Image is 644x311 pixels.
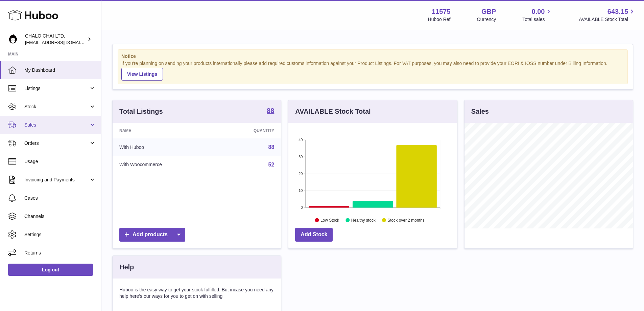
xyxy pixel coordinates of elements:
[351,218,376,222] text: Healthy stock
[579,16,636,23] span: AVAILABLE Stock Total
[8,34,18,44] img: Chalo@chalocompany.com
[24,213,96,220] span: Channels
[25,33,86,46] div: CHALO CHAI LTD.
[522,16,552,23] span: Total sales
[119,263,134,272] h3: Help
[24,250,96,256] span: Returns
[119,228,185,242] a: Add products
[301,205,303,209] text: 0
[24,177,89,183] span: Invoicing and Payments
[267,107,274,114] strong: 88
[24,158,96,165] span: Usage
[121,53,624,60] strong: Notice
[295,107,371,116] h3: AVAILABLE Stock Total
[24,104,89,110] span: Stock
[607,7,628,16] span: 643.15
[25,40,99,45] span: [EMAIL_ADDRESS][DOMAIN_NAME]
[477,16,496,23] div: Currency
[522,7,552,23] a: 0.00 Total sales
[268,144,275,150] a: 88
[24,85,89,92] span: Listings
[471,107,489,116] h3: Sales
[299,188,303,193] text: 10
[217,123,281,138] th: Quantity
[119,107,163,116] h3: Total Listings
[24,67,96,73] span: My Dashboard
[121,68,163,81] a: View Listings
[299,138,303,142] text: 40
[428,16,451,23] div: Huboo Ref
[299,155,303,159] text: 30
[121,60,624,81] div: If you're planning on sending your products internationally please add required customs informati...
[24,195,96,201] span: Cases
[119,287,274,299] p: Huboo is the easy way to get your stock fulfilled. But incase you need any help here's our ways f...
[320,218,339,222] text: Low Stock
[299,172,303,176] text: 20
[579,7,636,23] a: 643.15 AVAILABLE Stock Total
[113,156,217,174] td: With Woocommerce
[113,123,217,138] th: Name
[24,231,96,238] span: Settings
[267,107,274,115] a: 88
[24,122,89,128] span: Sales
[532,7,545,16] span: 0.00
[24,140,89,147] span: Orders
[481,7,496,16] strong: GBP
[113,138,217,156] td: With Huboo
[268,162,275,168] a: 52
[8,264,93,276] a: Log out
[295,228,333,242] a: Add Stock
[432,7,451,16] strong: 11575
[388,218,425,222] text: Stock over 2 months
